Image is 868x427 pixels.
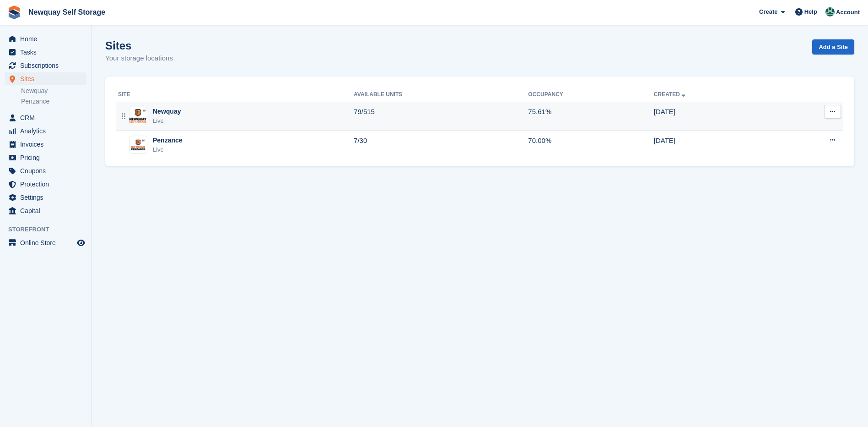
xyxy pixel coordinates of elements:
a: menu [5,236,86,249]
img: stora-icon-8386f47178a22dfd0bd8f6a31ec36ba5ce8667c1dd55bd0f319d3a0aa187defe.svg [7,5,21,19]
div: Live [153,145,183,154]
span: CRM [20,111,75,124]
a: Created [654,91,687,98]
span: Capital [20,204,75,217]
a: menu [5,204,86,217]
th: Available Units [354,88,528,102]
a: menu [5,111,86,124]
span: Invoices [20,138,75,151]
a: menu [5,191,86,204]
a: menu [5,125,86,137]
a: Penzance [21,97,86,106]
img: JON [825,7,835,16]
span: Subscriptions [20,59,75,72]
div: Live [153,116,181,126]
span: Home [20,33,75,45]
a: menu [5,178,86,191]
td: [DATE] [654,131,774,159]
span: Storefront [8,225,91,234]
a: Add a Site [812,39,854,55]
span: Protection [20,178,75,191]
td: [DATE] [654,102,774,131]
span: Sites [20,72,75,85]
th: Occupancy [528,88,653,102]
span: Online Store [20,236,75,249]
a: menu [5,151,86,164]
span: Help [804,7,817,16]
a: Preview store [75,237,86,248]
a: menu [5,138,86,151]
div: Newquay [153,107,181,116]
th: Site [116,88,354,102]
span: Tasks [20,46,75,59]
a: menu [5,46,86,59]
span: Coupons [20,164,75,177]
a: Newquay Self Storage [25,5,109,20]
td: 75.61% [528,102,653,131]
td: 7/30 [354,131,528,159]
p: Your storage locations [105,53,173,64]
img: Image of Newquay site [129,109,147,122]
a: menu [5,164,86,177]
span: Account [836,8,860,17]
span: Analytics [20,125,75,137]
td: 79/515 [354,102,528,131]
a: menu [5,33,86,45]
img: Image of Penzance site [129,138,147,152]
a: Newquay [21,87,86,95]
span: Create [759,7,777,16]
span: Pricing [20,151,75,164]
a: menu [5,72,86,85]
td: 70.00% [528,131,653,159]
h1: Sites [105,39,173,52]
div: Penzance [153,136,183,145]
a: menu [5,59,86,72]
span: Settings [20,191,75,204]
